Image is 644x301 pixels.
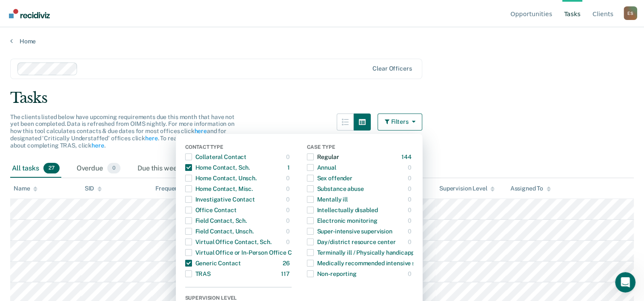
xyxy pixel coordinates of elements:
[92,142,104,149] a: here
[10,89,634,107] div: Tasks
[307,144,413,152] div: Case Type
[615,272,635,292] iframe: Intercom live chat
[85,185,102,192] div: SID
[408,267,413,281] div: 0
[185,182,253,196] div: Home Contact, Misc.
[185,193,255,206] div: Investigative Contact
[136,159,200,178] div: Due this week0
[286,203,292,217] div: 0
[185,256,241,270] div: Generic Contact
[10,159,61,178] div: All tasks27
[408,193,413,206] div: 0
[10,37,634,45] a: Home
[307,267,357,281] div: Non-reporting
[14,185,37,192] div: Name
[286,171,292,185] div: 0
[185,144,292,152] div: Contact Type
[185,161,250,174] div: Home Contact, Sch.
[185,203,237,217] div: Office Contact
[107,163,120,174] span: 0
[287,161,292,174] div: 1
[307,161,336,174] div: Annual
[194,128,206,134] a: here
[307,214,378,227] div: Electronic monitoring
[75,159,122,178] div: Overdue0
[145,135,157,142] a: here
[408,161,413,174] div: 0
[408,214,413,227] div: 0
[185,267,211,281] div: TRAS
[408,203,413,217] div: 0
[307,193,348,206] div: Mentally ill
[185,246,310,259] div: Virtual Office or In-Person Office Contact
[307,256,444,270] div: Medically recommended intensive supervision
[624,6,637,20] div: E S
[624,6,637,20] button: Profile dropdown button
[307,246,421,259] div: Terminally ill / Physically handicapped
[155,185,185,192] div: Frequency
[408,171,413,185] div: 0
[378,114,423,131] button: Filters
[401,150,413,164] div: 144
[286,235,292,249] div: 0
[439,185,495,192] div: Supervision Level
[408,224,413,238] div: 0
[286,214,292,227] div: 0
[286,193,292,206] div: 0
[43,163,60,174] span: 27
[185,235,272,249] div: Virtual Office Contact, Sch.
[286,182,292,196] div: 0
[372,65,412,72] div: Clear officers
[307,224,392,238] div: Super-intensive supervision
[307,150,339,164] div: Regular
[10,114,235,149] span: The clients listed below have upcoming requirements due this month that have not yet been complet...
[307,235,396,249] div: Day/district resource center
[185,171,257,185] div: Home Contact, Unsch.
[510,185,550,192] div: Assigned To
[286,150,292,164] div: 0
[307,171,352,185] div: Sex offender
[408,182,413,196] div: 0
[408,235,413,249] div: 0
[283,256,292,270] div: 26
[9,9,50,18] img: Recidiviz
[185,150,246,164] div: Collateral Contact
[281,267,292,281] div: 117
[286,224,292,238] div: 0
[307,182,364,196] div: Substance abuse
[185,214,247,227] div: Field Contact, Sch.
[307,203,378,217] div: Intellectually disabled
[185,224,254,238] div: Field Contact, Unsch.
